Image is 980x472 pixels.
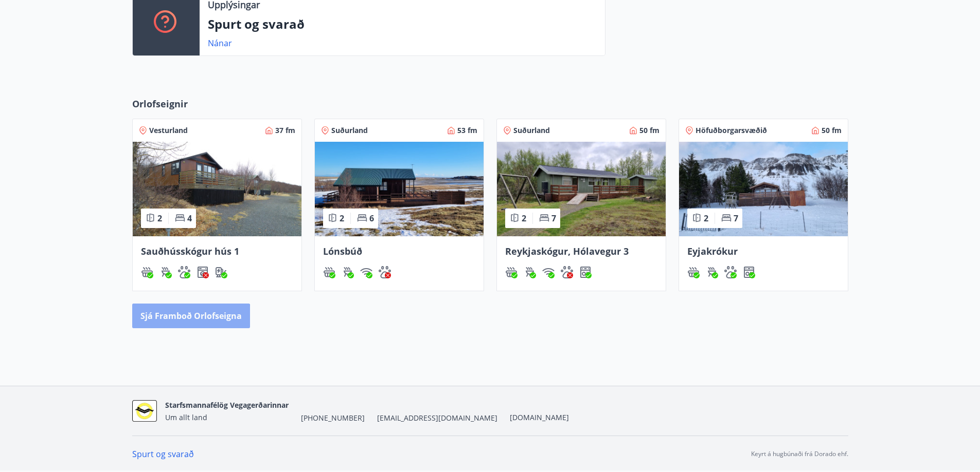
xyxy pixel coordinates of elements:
[301,413,365,423] span: [PHONE_NUMBER]
[141,266,153,278] div: Heitur pottur
[505,266,518,278] div: Heitur pottur
[132,400,157,422] img: suBotUq1GBnnm8aIt3p4JrVVQbDVnVd9Xe71I8RX.jpg
[379,266,391,278] div: Gæludýr
[513,125,550,136] span: Suðurland
[724,266,737,278] div: Gæludýr
[342,266,354,278] div: Gasgrill
[510,412,569,422] a: [DOMAIN_NAME]
[706,266,718,278] div: Gasgrill
[505,266,518,278] img: h89QDIuHlAdpqTriuIvuEWkTH976fOgBEOOeu1mi.svg
[524,266,536,278] div: Gasgrill
[687,245,738,257] span: Eyjakrókur
[165,412,207,422] span: Um allt land
[157,213,162,224] span: 2
[379,266,391,278] img: pxcaIm5dSOV3FS4whs1soiYWTwFQvksT25a9J10C.svg
[215,266,227,278] div: Hleðslustöð fyrir rafbíla
[208,15,597,33] p: Spurt og svarað
[522,213,526,224] span: 2
[208,37,232,49] a: Nánar
[165,400,289,410] span: Starfsmannafélög Vegagerðarinnar
[340,213,344,224] span: 2
[457,125,477,136] span: 53 fm
[696,125,767,136] span: Höfuðborgarsvæðið
[524,266,536,278] img: ZXjrS3QKesehq6nQAPjaRuRTI364z8ohTALB4wBr.svg
[579,266,592,278] img: 7hj2GulIrg6h11dFIpsIzg8Ak2vZaScVwTihwv8g.svg
[178,266,190,278] img: pxcaIm5dSOV3FS4whs1soiYWTwFQvksT25a9J10C.svg
[561,266,573,278] img: pxcaIm5dSOV3FS4whs1soiYWTwFQvksT25a9J10C.svg
[687,266,700,278] div: Heitur pottur
[377,413,497,423] span: [EMAIL_ADDRESS][DOMAIN_NAME]
[734,213,738,224] span: 7
[187,213,192,224] span: 4
[132,97,188,110] span: Orlofseignir
[133,142,301,236] img: Paella dish
[178,266,190,278] div: Gæludýr
[323,245,362,257] span: Lónsbúð
[342,266,354,278] img: ZXjrS3QKesehq6nQAPjaRuRTI364z8ohTALB4wBr.svg
[141,245,239,257] span: Sauðhússkógur hús 1
[751,449,848,459] p: Keyrt á hugbúnaði frá Dorado ehf.
[743,266,755,278] img: 7hj2GulIrg6h11dFIpsIzg8Ak2vZaScVwTihwv8g.svg
[743,266,755,278] div: Uppþvottavél
[215,266,227,278] img: nH7E6Gw2rvWFb8XaSdRp44dhkQaj4PJkOoRYItBQ.svg
[724,266,737,278] img: pxcaIm5dSOV3FS4whs1soiYWTwFQvksT25a9J10C.svg
[360,266,372,278] div: Þráðlaust net
[141,266,153,278] img: h89QDIuHlAdpqTriuIvuEWkTH976fOgBEOOeu1mi.svg
[505,245,629,257] span: Reykjaskógur, Hólavegur 3
[331,125,368,136] span: Suðurland
[497,142,666,236] img: Paella dish
[579,266,592,278] div: Uppþvottavél
[149,125,188,136] span: Vesturland
[639,125,660,136] span: 50 fm
[323,266,335,278] img: h89QDIuHlAdpqTriuIvuEWkTH976fOgBEOOeu1mi.svg
[704,213,708,224] span: 2
[706,266,718,278] img: ZXjrS3QKesehq6nQAPjaRuRTI364z8ohTALB4wBr.svg
[542,266,555,278] img: HJRyFFsYp6qjeUYhR4dAD8CaCEsnIFYZ05miwXoh.svg
[542,266,555,278] div: Þráðlaust net
[561,266,573,278] div: Gæludýr
[369,213,374,224] span: 6
[687,266,700,278] img: h89QDIuHlAdpqTriuIvuEWkTH976fOgBEOOeu1mi.svg
[360,266,372,278] img: HJRyFFsYp6qjeUYhR4dAD8CaCEsnIFYZ05miwXoh.svg
[679,142,848,236] img: Paella dish
[159,266,172,278] img: ZXjrS3QKesehq6nQAPjaRuRTI364z8ohTALB4wBr.svg
[159,266,172,278] div: Gasgrill
[197,266,209,278] div: Þvottavél
[822,125,842,136] span: 50 fm
[323,266,335,278] div: Heitur pottur
[275,125,295,136] span: 37 fm
[551,213,556,224] span: 7
[315,142,484,236] img: Paella dish
[197,266,209,278] img: Dl16BY4EX9PAW649lg1C3oBuIaAsR6QVDQBO2cTm.svg
[132,448,194,460] a: Spurt og svarað
[132,304,250,328] button: Sjá framboð orlofseigna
